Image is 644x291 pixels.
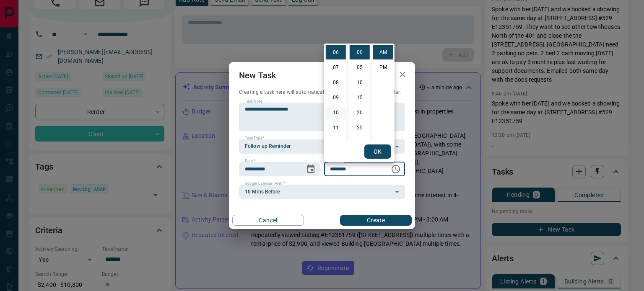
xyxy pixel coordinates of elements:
li: 5 minutes [350,60,370,75]
li: 25 minutes [350,121,370,135]
li: PM [373,60,393,75]
li: 10 hours [326,106,346,120]
label: Time [330,158,341,164]
li: 8 hours [326,75,346,90]
li: 7 hours [326,60,346,75]
label: Date [245,158,255,164]
button: Create [340,215,412,226]
li: 30 minutes [350,136,370,150]
button: OK [364,144,391,159]
label: Google Calendar Alert [245,181,285,186]
li: 6 hours [326,45,346,59]
h2: New Task [229,62,286,89]
li: 15 minutes [350,90,370,105]
label: Task Note [245,99,262,104]
p: Creating a task here will automatically add it to your Google Calendar. [239,89,405,96]
li: 10 minutes [350,75,370,90]
li: 0 minutes [350,45,370,59]
li: 9 hours [326,90,346,105]
ul: Select minutes [348,44,371,141]
div: Follow up Reminder [239,139,405,154]
label: Task Type [245,136,265,141]
div: 10 Mins Before [239,185,405,199]
ul: Select hours [324,44,348,141]
button: Cancel [232,215,304,226]
li: 11 hours [326,121,346,135]
li: AM [373,45,393,59]
ul: Select meridiem [371,44,395,141]
button: Choose time, selected time is 6:00 AM [387,161,404,178]
button: Choose date, selected date is Dec 19, 2025 [302,161,319,178]
li: 20 minutes [350,106,370,120]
